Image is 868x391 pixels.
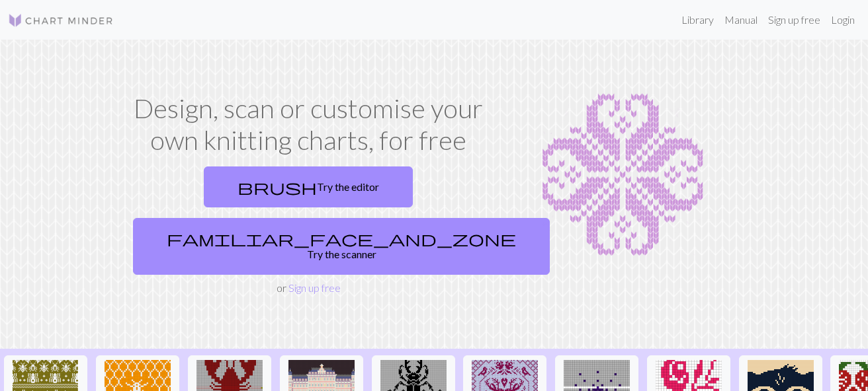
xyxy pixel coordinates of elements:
[719,7,763,33] a: Manual
[128,92,489,156] h1: Design, scan or customise your own knitting charts, for free
[826,7,860,33] a: Login
[167,229,516,248] span: familiar_face_and_zone
[128,161,489,296] div: or
[8,13,114,28] img: Logo
[288,281,341,294] a: Sign up free
[238,178,317,196] span: brush
[505,92,740,258] img: Chart example
[676,7,719,33] a: Library
[133,218,550,275] a: Try the scanner
[763,7,826,33] a: Sign up free
[204,166,413,207] a: Try the editor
